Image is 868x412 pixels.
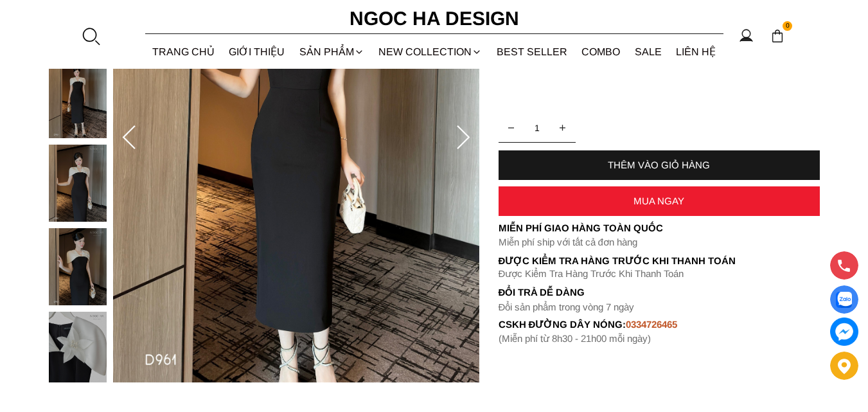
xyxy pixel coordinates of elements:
[499,115,576,141] input: Quantity input
[499,333,651,344] font: (Miễn phí từ 8h30 - 21h00 mỗi ngày)
[499,268,820,280] p: Được Kiểm Tra Hàng Trước Khi Thanh Toán
[222,35,292,69] a: GIỚI THIỆU
[626,319,677,330] font: 0334726465
[499,319,626,330] font: cskh đường dây nóng:
[836,292,852,308] img: Display image
[783,21,793,31] span: 0
[292,35,372,69] div: SẢN PHẨM
[499,159,820,170] div: THÊM VÀO GIỎ HÀNG
[499,237,637,247] font: Miễn phí ship với tất cả đơn hàng
[830,285,858,314] a: Display image
[49,145,107,222] img: Belle Dress_ Đầm Bút Chì Đen Phối Choàng Vai May Ly Màu Trắng Kèm Hoa D961_mini_3
[574,35,628,69] a: Combo
[830,318,858,346] a: messenger
[49,228,107,305] img: Belle Dress_ Đầm Bút Chì Đen Phối Choàng Vai May Ly Màu Trắng Kèm Hoa D961_mini_4
[669,35,723,69] a: LIÊN HỆ
[49,312,107,389] img: Belle Dress_ Đầm Bút Chì Đen Phối Choàng Vai May Ly Màu Trắng Kèm Hoa D961_mini_5
[145,35,222,69] a: TRANG CHỦ
[499,301,635,312] font: Đổi sản phẩm trong vòng 7 ngày
[499,222,663,233] font: Miễn phí giao hàng toàn quốc
[770,29,784,43] img: img-CART-ICON-ksit0nf1
[338,3,531,34] a: Ngoc Ha Design
[49,61,107,138] img: Belle Dress_ Đầm Bút Chì Đen Phối Choàng Vai May Ly Màu Trắng Kèm Hoa D961_mini_2
[499,287,820,298] h6: Đổi trả dễ dàng
[490,35,575,69] a: BEST SELLER
[499,255,820,267] p: Được Kiểm Tra Hàng Trước Khi Thanh Toán
[628,35,669,69] a: SALE
[371,35,490,69] a: NEW COLLECTION
[499,195,820,206] div: MUA NGAY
